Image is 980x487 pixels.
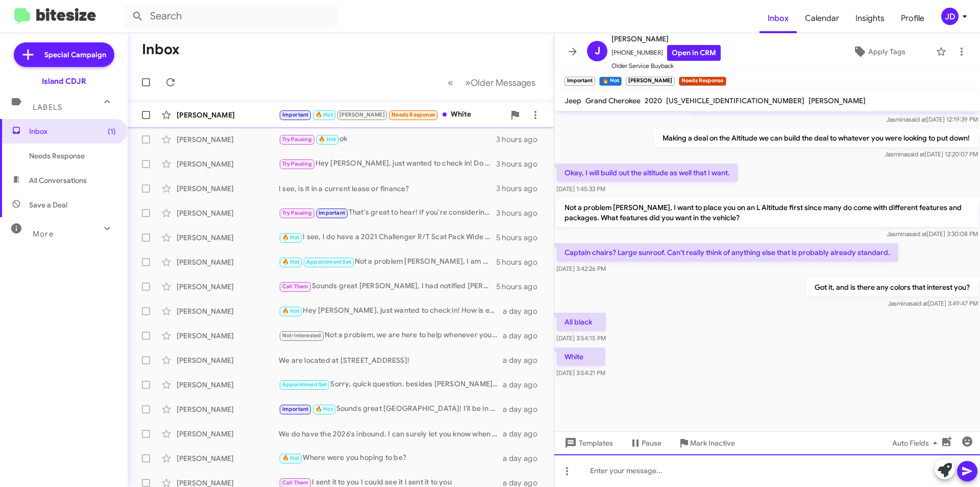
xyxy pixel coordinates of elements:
div: 5 hours ago [496,233,546,243]
div: a day ago [503,453,546,463]
p: Not a problem [PERSON_NAME], I want to place you on an L Altitude first since many do come with d... [556,198,978,227]
span: Call Them [282,283,309,290]
span: Templates [562,434,613,452]
div: We are located at [STREET_ADDRESS]! [279,355,503,365]
span: Try Pausing [282,136,312,143]
span: 🔥 Hot [282,455,300,461]
div: White [279,109,505,121]
span: Grand Cherokee [585,96,641,105]
span: [PERSON_NAME] [611,33,721,45]
span: [US_VEHICLE_IDENTIFICATION_NUMBER] [666,96,804,105]
span: Jeep [565,96,581,105]
span: Needs Response [391,111,435,118]
span: Not-Interested [282,332,322,339]
div: 3 hours ago [496,159,546,169]
span: (1) [108,126,116,136]
span: Pause [642,434,661,452]
div: 3 hours ago [496,183,546,194]
div: 5 hours ago [496,257,546,267]
small: Needs Response [679,77,726,86]
div: [PERSON_NAME] [177,282,279,292]
button: Apply Tags [826,42,931,61]
p: Making a deal on the Altitude we can build the deal to whatever you were looking to put down! [654,129,978,147]
span: Important [318,210,345,216]
button: Auto Fields [884,434,949,452]
button: Templates [554,434,621,452]
a: Calendar [797,4,847,33]
button: Pause [621,434,670,452]
span: Important [282,406,309,412]
div: [PERSON_NAME] [177,183,279,194]
a: Special Campaign [14,42,114,67]
span: [DATE] 1:45:33 PM [556,185,605,193]
span: [DATE] 3:54:15 PM [556,334,606,342]
div: That's great to hear! If you're considering selling, we’d love to discuss the details further. Wh... [279,207,496,219]
div: [PERSON_NAME] [177,159,279,169]
div: 3 hours ago [496,208,546,218]
div: I see, I do have a 2021 Challenger R/T Scat Pack Wide Body at around $47,000 but I will keep my e... [279,231,496,243]
div: Sounds great [GEOGRAPHIC_DATA]! I'll be in touch closer to then with all the new promotions! What... [279,403,503,415]
small: 🔥 Hot [599,77,621,86]
div: [PERSON_NAME] [177,429,279,439]
span: All Conversations [29,175,87,185]
p: Captain chairs? Large sunroof. Can't really think of anything else that is probably already stand... [556,243,898,262]
span: 🔥 Hot [282,308,300,314]
span: Jasmina [DATE] 12:19:39 PM [886,115,978,123]
span: Inbox [29,126,116,136]
span: » [465,76,471,89]
span: said at [910,299,928,307]
button: Mark Inactive [670,434,743,452]
span: 🔥 Hot [315,111,333,118]
span: [DATE] 3:42:26 PM [556,265,606,272]
div: I see, is it in a current lease or finance? [279,183,496,194]
p: Got it, and is there any colors that interest you? [806,278,978,296]
div: Not a problem [PERSON_NAME], I am here to help whenever you are ready! [279,256,496,268]
div: [PERSON_NAME] [177,208,279,218]
div: a day ago [503,429,546,439]
span: Appointment Set [282,381,327,388]
span: [PHONE_NUMBER] [611,45,721,61]
div: [PERSON_NAME] [177,110,279,120]
span: « [448,76,453,89]
span: 🔥 Hot [318,136,336,143]
span: said at [909,230,927,238]
span: Save a Deal [29,200,67,210]
button: Next [459,72,542,93]
p: White [556,347,605,366]
span: J [595,43,600,59]
span: 🔥 Hot [282,259,300,265]
div: Sounds great [PERSON_NAME], I had notified [PERSON_NAME]. Was he able to reach you? [279,281,496,292]
a: Inbox [759,4,797,33]
a: Open in CRM [667,45,721,61]
a: Profile [893,4,933,33]
span: Needs Response [29,151,116,161]
div: [PERSON_NAME] [177,331,279,341]
div: [PERSON_NAME] [177,306,279,316]
span: said at [909,115,926,123]
span: Special Campaign [44,50,106,60]
span: Jasmina [DATE] 12:20:07 PM [885,150,978,158]
div: [PERSON_NAME] [177,380,279,390]
span: Apply Tags [868,42,905,61]
span: 2020 [645,96,662,105]
div: Not a problem, we are here to help whenever you are ready! [279,330,503,341]
span: Try Pausing [282,210,312,216]
div: a day ago [503,404,546,414]
span: 🔥 Hot [315,406,333,412]
div: [PERSON_NAME] [177,233,279,243]
div: JD [941,8,959,25]
span: Important [282,111,309,118]
div: ok [279,133,496,145]
div: a day ago [503,331,546,341]
p: All black [556,313,606,331]
div: [PERSON_NAME] [177,134,279,145]
div: [PERSON_NAME] [177,257,279,267]
span: Try Pausing [282,160,312,167]
button: JD [933,8,969,25]
div: [PERSON_NAME] [177,355,279,365]
div: a day ago [503,306,546,316]
span: Insights [847,4,893,33]
span: [PERSON_NAME] [808,96,866,105]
